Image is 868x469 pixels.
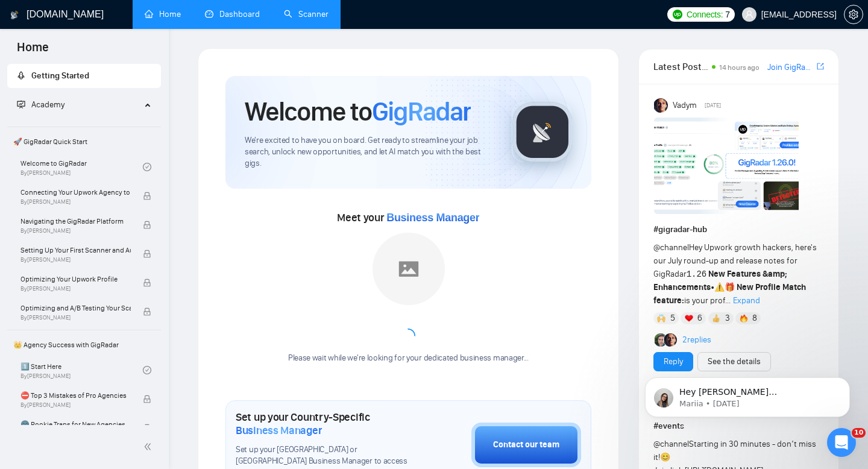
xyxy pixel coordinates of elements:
[143,279,151,287] span: lock
[17,71,25,80] span: rocket
[143,163,151,171] span: check-circle
[20,154,143,180] a: Welcome to GigRadarBy[PERSON_NAME]
[844,5,863,24] button: setting
[245,135,492,169] span: We're excited to have you on board. Get ready to streamline your job search, unlock new opportuni...
[844,10,863,19] span: setting
[31,99,64,110] span: Academy
[20,285,131,292] span: By [PERSON_NAME]
[673,99,697,112] span: Vadym
[725,282,735,292] span: 🎁
[627,352,868,436] iframe: Intercom notifications message
[8,130,160,154] span: 🚀 GigRadar Quick Start
[844,10,863,19] a: setting
[17,99,64,110] span: Academy
[471,423,581,467] button: Contact our team
[654,118,799,214] img: F09AC4U7ATU-image.png
[740,314,748,323] img: 🔥
[20,401,131,409] span: By [PERSON_NAME]
[236,411,411,437] h1: Set up your Country-Specific
[752,312,757,324] span: 8
[20,357,143,383] a: 1️⃣ Start HereBy[PERSON_NAME]
[653,242,817,306] span: Hey Upwork growth hackers, here's our July round-up and release notes for GigRadar • is your prof...
[20,256,131,263] span: By [PERSON_NAME]
[20,389,131,401] span: ⛔ Top 3 Mistakes of Pro Agencies
[20,418,131,430] span: 🌚 Rookie Traps for New Agencies
[400,328,416,344] span: loading
[712,314,720,323] img: 👍
[653,439,689,449] span: @channel
[670,312,675,324] span: 5
[143,221,151,229] span: lock
[20,215,131,227] span: Navigating the GigRadar Platform
[653,223,824,236] h1: # gigradar-hub
[20,227,131,234] span: By [PERSON_NAME]
[143,441,156,453] span: double-left
[654,98,668,113] img: Vadym
[205,9,260,19] a: dashboardDashboard
[245,95,471,128] h1: Welcome to
[20,186,131,198] span: Connecting Your Upwork Agency to GigRadar
[20,198,131,206] span: By [PERSON_NAME]
[284,9,329,19] a: searchScanner
[705,100,721,111] span: [DATE]
[17,100,25,109] span: fund-projection-screen
[20,244,131,256] span: Setting Up Your First Scanner and Auto-Bidder
[685,314,693,323] img: ❤️
[653,59,708,74] span: Latest Posts from the GigRadar Community
[733,295,760,306] span: Expand
[745,10,753,19] span: user
[143,424,151,432] span: lock
[373,233,445,305] img: placeholder.png
[20,273,131,285] span: Optimizing Your Upwork Profile
[725,8,730,21] span: 7
[7,39,58,64] span: Home
[236,424,322,437] span: Business Manager
[852,428,866,438] span: 10
[719,63,759,72] span: 14 hours ago
[660,452,670,462] span: 😊
[143,192,151,200] span: lock
[827,428,856,457] iframe: Intercom live chat
[697,312,702,324] span: 6
[687,8,723,21] span: Connects:
[8,333,160,357] span: 👑 Agency Success with GigRadar
[653,242,689,253] span: @channel
[145,9,181,19] a: homeHome
[143,366,151,374] span: check-circle
[372,95,471,128] span: GigRadar
[817,61,824,71] span: export
[337,211,479,224] span: Meet your
[143,395,151,403] span: lock
[657,314,665,323] img: 🙌
[655,333,668,347] img: Alex B
[20,302,131,314] span: Optimizing and A/B Testing Your Scanner for Better Results
[725,312,730,324] span: 3
[20,314,131,321] span: By [PERSON_NAME]
[653,269,788,292] strong: New Features &amp; Enhancements
[7,64,161,88] li: Getting Started
[31,71,89,81] span: Getting Started
[512,102,573,162] img: gigradar-logo.png
[682,334,711,346] a: 2replies
[281,353,536,364] div: Please wait while we're looking for your dedicated business manager...
[673,10,682,19] img: upwork-logo.png
[493,438,559,452] div: Contact our team
[767,61,814,74] a: Join GigRadar Slack Community
[143,250,151,258] span: lock
[386,212,479,224] span: Business Manager
[687,269,707,279] code: 1.26
[143,307,151,316] span: lock
[817,61,824,72] a: export
[714,282,725,292] span: ⚠️
[10,5,19,25] img: logo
